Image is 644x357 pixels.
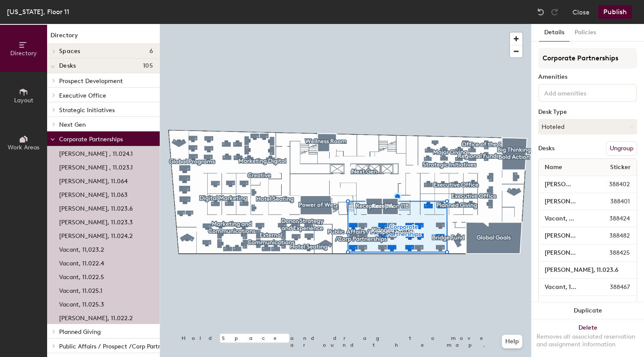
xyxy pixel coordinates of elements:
[538,109,637,116] div: Desk Type
[588,180,635,189] span: 388402
[143,62,153,69] span: 105
[59,77,123,85] span: Prospect Development
[59,230,133,240] p: [PERSON_NAME], 11.024.2
[59,92,106,99] span: Executive Office
[538,119,637,134] button: Hoteled
[59,312,133,322] p: [PERSON_NAME], 11.022.2
[540,247,589,259] input: Unnamed desk
[59,343,181,350] span: Public Affairs / Prospect /Corp Partnerships
[590,197,635,206] span: 388401
[7,6,69,17] div: [US_STATE], Floor 11
[543,87,620,98] input: Add amenities
[569,24,601,42] button: Policies
[59,136,123,143] span: Corporate Partnerships
[59,48,80,55] span: Spaces
[539,24,569,42] button: Details
[540,178,588,190] input: Unnamed desk
[59,285,102,295] p: Vacant, 11.025.1
[572,5,590,19] button: Close
[589,231,635,241] span: 388482
[59,202,133,212] p: [PERSON_NAME], 11.023.6
[59,271,104,281] p: Vacant, 11.022.5
[540,196,590,208] input: Unnamed desk
[537,8,545,16] img: Undo
[538,145,555,152] div: Desks
[10,50,37,57] span: Directory
[540,213,589,225] input: Unnamed desk
[540,160,566,175] span: Name
[531,319,644,357] button: DeleteRemoves all associated reservation and assignment information
[538,74,637,80] div: Amenities
[502,335,522,348] button: Help
[531,302,644,319] button: Duplicate
[59,121,86,128] span: Next Gen
[589,248,635,258] span: 388425
[59,244,104,253] p: Vacant, 11,023.2
[59,62,76,69] span: Desks
[59,175,128,185] p: [PERSON_NAME], 11.064
[540,230,589,242] input: Unnamed desk
[589,283,635,292] span: 388467
[59,189,128,199] p: [PERSON_NAME], 11.063
[540,281,589,293] input: Unnamed desk
[59,257,104,267] p: Vacant, 11.022.4
[537,333,639,348] div: Removes all associated reservation and assignment information
[59,148,133,158] p: [PERSON_NAME] , 11.024.1
[598,5,632,19] button: Publish
[59,298,104,308] p: Vacant, 11.025.3
[606,160,635,175] span: Sticker
[589,214,635,223] span: 388424
[47,31,160,44] h1: Directory
[606,141,637,156] button: Ungroup
[59,216,133,226] p: [PERSON_NAME], 11.023.3
[59,161,133,171] p: [PERSON_NAME] , 11.023.1
[540,264,635,276] input: Unnamed desk
[540,298,635,310] input: Unnamed desk
[8,144,39,151] span: Work Areas
[550,8,559,16] img: Redo
[14,97,33,104] span: Layout
[59,107,115,114] span: Strategic Initiatives
[149,48,153,55] span: 6
[59,328,101,336] span: Planned Giving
